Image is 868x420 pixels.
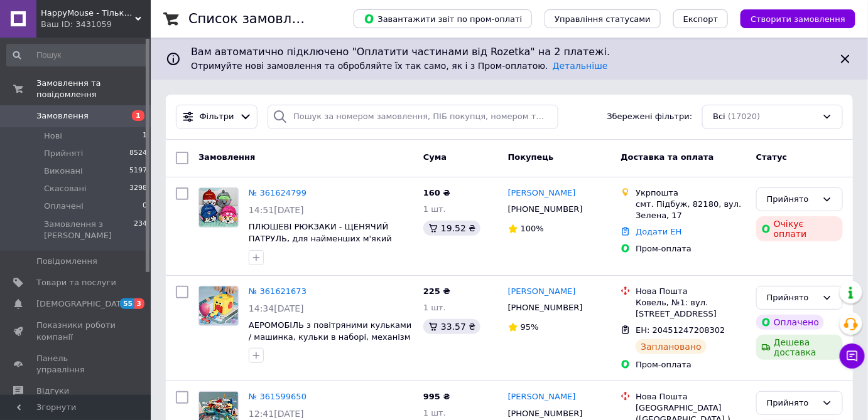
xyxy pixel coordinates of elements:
[134,298,144,309] span: 3
[188,11,316,26] h1: Список замовлень
[423,152,447,162] span: Cума
[41,8,135,19] span: HappyMouse - Тільки кращі іграшки за доступними цінами💛
[36,298,129,310] span: [DEMOGRAPHIC_DATA]
[129,148,147,159] span: 8524
[36,386,69,397] span: Відгуки
[44,183,87,194] span: Скасовані
[756,152,788,162] span: Статус
[423,408,446,417] span: 1 шт.
[636,391,746,402] div: Нова Пошта
[636,187,746,199] div: Укрпошта
[767,193,817,206] div: Прийнято
[36,277,116,288] span: Товари та послуги
[191,61,608,71] span: Отримуйте нові замовлення та обробляйте їх так само, як і з Пром-оплатою.
[354,9,532,28] button: Завантажити звіт по пром-оплаті
[44,148,83,159] span: Прийняті
[249,409,304,419] span: 12:41[DATE]
[508,187,576,199] a: [PERSON_NAME]
[506,300,585,316] div: [PHONE_NUMBER]
[423,188,450,197] span: 160 ₴
[756,315,824,330] div: Оплачено
[506,201,585,218] div: [PHONE_NUMBER]
[200,111,234,123] span: Фільтри
[423,204,446,214] span: 1 шт.
[249,303,304,313] span: 14:34[DATE]
[636,227,681,236] a: Додати ЕН
[44,219,134,241] span: Замовлення з [PERSON_NAME]
[44,130,62,142] span: Нові
[36,110,89,122] span: Замовлення
[545,9,661,28] button: Управління статусами
[636,199,746,221] div: смт. Підбуж, 82180, вул. Зелена, 17
[249,392,307,401] a: № 361599650
[673,9,729,28] button: Експорт
[508,152,554,162] span: Покупець
[249,205,304,215] span: 14:51[DATE]
[767,291,817,305] div: Прийнято
[508,286,576,298] a: [PERSON_NAME]
[249,320,412,353] a: АЕРОМОБІЛЬ з повітряними кульками / машинка, кульки в наборі, механізм надування кульок
[555,14,651,24] span: Управління статусами
[44,201,84,212] span: Оплачені
[621,152,713,162] span: Доставка та оплата
[143,201,147,212] span: 0
[44,165,83,177] span: Виконані
[143,130,147,142] span: 1
[756,216,843,241] div: Очікує оплати
[36,256,97,267] span: Повідомлення
[423,392,450,401] span: 995 ₴
[423,286,450,296] span: 225 ₴
[636,359,746,370] div: Пром-оплата
[636,286,746,297] div: Нова Пошта
[198,187,239,228] a: Фото товару
[751,14,845,24] span: Створити замовлення
[767,397,817,410] div: Прийнято
[191,45,828,60] span: Вам автоматично підключено "Оплатити частинами від Rozetka" на 2 платежі.
[198,152,255,162] span: Замовлення
[36,78,151,100] span: Замовлення та повідомлення
[607,111,693,123] span: Збережені фільтри:
[636,297,746,320] div: Ковель, №1: вул. [STREET_ADDRESS]
[134,219,147,241] span: 234
[120,298,134,309] span: 55
[683,14,719,24] span: Експорт
[741,9,855,28] button: Створити замовлення
[423,319,480,334] div: 33.57 ₴
[364,13,522,24] span: Завантажити звіт по пром-оплаті
[249,188,307,197] a: № 361624799
[36,353,116,375] span: Панель управління
[508,391,576,403] a: [PERSON_NAME]
[423,303,446,312] span: 1 шт.
[132,110,144,121] span: 1
[129,165,147,177] span: 5197
[521,224,544,233] span: 100%
[553,61,608,71] a: Детальніше
[36,320,116,342] span: Показники роботи компанії
[6,44,148,66] input: Пошук
[129,183,147,194] span: 3298
[636,339,707,354] div: Заплановано
[199,188,238,227] img: Фото товару
[521,322,539,332] span: 95%
[249,222,392,255] a: ПЛЮШЕВІ РЮКЗАКИ - ЩЕНЯЧИЙ ПАТРУЛЬ, для найменших м'який плюшевий, 23-19 см
[636,325,725,335] span: ЕН: 20451247208302
[840,344,865,369] button: Чат з покупцем
[41,19,151,30] div: Ваш ID: 3431059
[728,14,855,23] a: Створити замовлення
[199,286,238,325] img: Фото товару
[198,286,239,326] a: Фото товару
[728,112,761,121] span: (17020)
[249,286,307,296] a: № 361621673
[423,221,480,236] div: 19.52 ₴
[713,111,725,123] span: Всі
[756,335,843,360] div: Дешева доставка
[268,105,558,129] input: Пошук за номером замовлення, ПІБ покупця, номером телефону, Email, номером накладної
[636,243,746,255] div: Пром-оплата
